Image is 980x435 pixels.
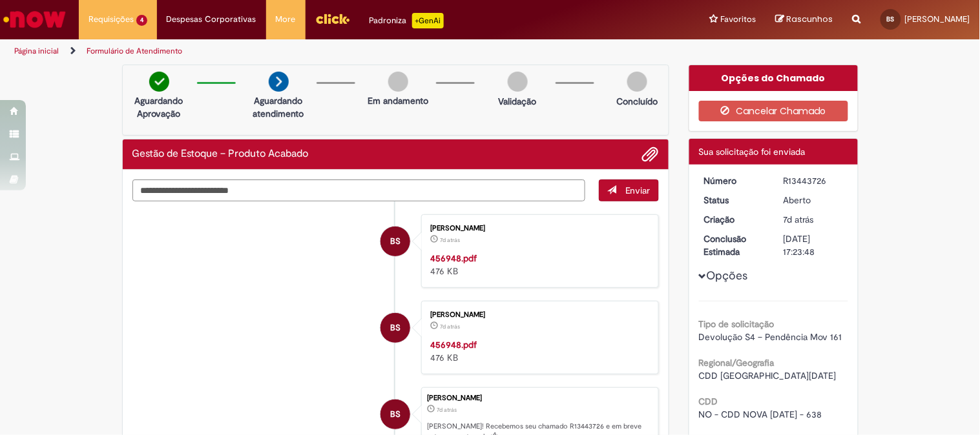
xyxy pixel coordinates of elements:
span: NO - CDD NOVA [DATE] - 638 [699,409,822,420]
img: img-circle-grey.png [627,72,647,92]
img: click_logo_yellow_360x200.png [315,9,350,28]
b: Regional/Geografia [699,357,775,369]
span: 4 [136,15,147,26]
dt: Conclusão Estimada [694,232,774,258]
span: Requisições [89,13,134,26]
p: Aguardando atendimento [247,94,310,120]
a: Formulário de Atendimento [87,46,182,56]
div: Opções do Chamado [689,65,858,91]
span: Despesas Corporativas [167,13,256,26]
div: [PERSON_NAME] [430,311,645,319]
p: Em andamento [368,94,428,107]
div: 476 KB [430,252,645,278]
h2: Gestão de Estoque – Produto Acabado Histórico de tíquete [132,148,309,160]
div: [DATE] 17:23:48 [784,232,844,258]
textarea: Digite sua mensagem aqui... [132,179,586,201]
div: [PERSON_NAME] [430,225,645,232]
div: [PERSON_NAME] [427,394,652,402]
span: 7d atrás [437,406,457,414]
span: Devolução S4 – Pendência Mov 161 [699,331,842,343]
div: 25/08/2025 11:23:44 [784,213,844,226]
time: 25/08/2025 11:22:38 [440,323,460,330]
time: 25/08/2025 11:22:42 [440,236,460,244]
time: 25/08/2025 11:23:44 [784,214,814,225]
time: 25/08/2025 11:23:44 [437,406,457,414]
img: img-circle-grey.png [508,72,528,92]
span: BS [887,15,895,23]
button: Enviar [599,179,659,201]
a: 456948.pdf [430,339,477,350]
img: img-circle-grey.png [388,72,408,92]
span: [PERSON_NAME] [905,14,970,25]
div: Bianca Onorio Da Rocha Santos [381,313,410,343]
div: 476 KB [430,338,645,364]
span: BS [390,312,401,343]
img: ServiceNow [1,6,68,32]
span: Rascunhos [787,13,833,25]
a: Rascunhos [776,14,833,26]
span: 7d atrás [440,236,460,244]
p: Validação [499,95,537,108]
dt: Criação [694,213,774,226]
p: +GenAi [412,13,444,28]
img: check-circle-green.png [149,72,169,92]
dt: Status [694,194,774,207]
img: arrow-next.png [269,72,289,92]
span: More [276,13,296,26]
span: Sua solicitação foi enviada [699,146,806,157]
a: Página inicial [14,46,59,56]
ul: Trilhas de página [10,39,643,63]
span: BS [390,226,401,257]
div: Bianca Onorio Da Rocha Santos [381,227,410,256]
button: Adicionar anexos [642,146,659,163]
span: 7d atrás [440,323,460,330]
div: R13443726 [784,174,844,187]
a: 456948.pdf [430,252,477,264]
p: Aguardando Aprovação [128,94,191,120]
dt: Número [694,174,774,187]
span: Favoritos [721,13,756,26]
span: 7d atrás [784,214,814,225]
div: Padroniza [370,13,444,28]
b: Tipo de solicitação [699,318,775,330]
div: Bianca Onorio Da Rocha Santos [381,400,410,429]
div: Aberto [784,194,844,207]
b: CDD [699,396,718,407]
span: CDD [GEOGRAPHIC_DATA][DATE] [699,370,837,381]
span: BS [390,399,401,430]
span: Enviar [625,185,651,196]
button: Cancelar Chamado [699,101,848,121]
p: Concluído [616,95,658,108]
